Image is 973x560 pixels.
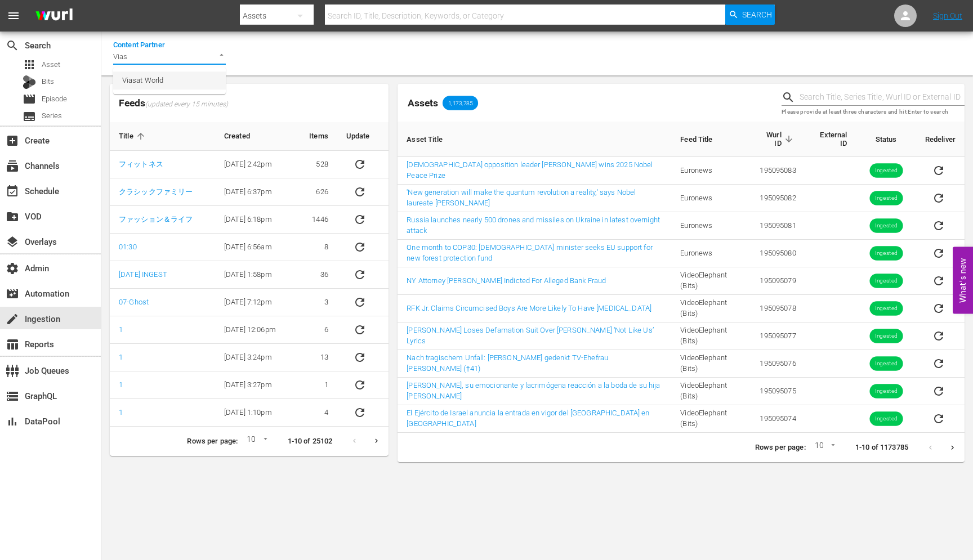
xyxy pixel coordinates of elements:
[749,212,805,240] td: 195095081
[671,122,749,157] th: Feed Title
[119,215,193,223] a: ファッション＆ライフ
[6,210,19,223] span: VOD
[23,92,36,106] span: Episode
[407,409,649,428] a: El Ejército de Israel anuncia la entrada en vigor del [GEOGRAPHIC_DATA] en [GEOGRAPHIC_DATA]
[671,267,749,295] td: VideoElephant (Bits)
[337,122,389,151] th: Update
[869,222,903,230] span: Ingested
[42,59,60,70] span: Asset
[869,277,903,285] span: Ingested
[119,298,149,306] a: 07-Ghost
[6,185,19,198] span: Schedule
[295,399,337,427] td: 4
[122,75,163,86] span: Viasat World
[6,338,19,351] span: Reports
[671,405,749,433] td: VideoElephant (Bits)
[749,185,805,212] td: 195095082
[42,93,67,105] span: Episode
[215,206,295,234] td: [DATE] 6:18pm
[295,178,337,206] td: 626
[758,131,796,147] span: Wurl ID
[6,364,19,378] span: Job Queues
[933,11,962,20] a: Sign Out
[953,247,973,313] button: Open Feedback Widget
[671,378,749,405] td: VideoElephant (Bits)
[216,50,227,60] button: Close
[295,206,337,234] td: 1446
[6,159,19,173] span: Channels
[42,110,62,122] span: Series
[398,122,965,433] table: sticky table
[295,289,337,316] td: 3
[749,157,805,185] td: 195095083
[855,442,908,453] p: 1-10 of 1173785
[215,399,295,427] td: [DATE] 1:10pm
[145,100,228,109] span: (updated every 15 minutes)
[869,249,903,258] span: Ingested
[215,178,295,206] td: [DATE] 6:37pm
[119,408,123,416] a: 1
[23,75,36,89] div: Bits
[407,304,651,312] a: RFK Jr. Claims Circumcised Boys Are More Likely To Have [MEDICAL_DATA]
[215,371,295,399] td: [DATE] 3:27pm
[295,316,337,344] td: 6
[215,261,295,289] td: [DATE] 1:58pm
[215,234,295,261] td: [DATE] 6:56am
[671,185,749,212] td: Euronews
[119,131,148,141] span: Title
[407,381,660,400] a: [PERSON_NAME], su emocionante y lacrimógena reacción a la boda de su hija [PERSON_NAME]
[110,94,389,113] span: Feeds
[119,160,163,168] a: フィットネス
[407,160,653,180] a: [DEMOGRAPHIC_DATA] opposition leader [PERSON_NAME] wins 2025 Nobel Peace Prize
[869,194,903,203] span: Ingested
[215,151,295,178] td: [DATE] 2:42pm
[6,287,19,301] span: Automation
[365,430,387,452] button: Next page
[6,312,19,326] span: Ingestion
[800,89,965,106] input: Search Title, Series Title, Wurl ID or External ID
[941,437,963,459] button: Next page
[869,415,903,423] span: Ingested
[7,9,20,23] span: menu
[295,261,337,289] td: 36
[443,100,478,106] span: 1,173,785
[749,322,805,350] td: 195095077
[42,76,54,87] span: Bits
[749,378,805,405] td: 195095075
[6,134,19,147] span: Create
[187,436,238,447] p: Rows per page:
[755,442,806,453] p: Rows per page:
[869,360,903,368] span: Ingested
[295,151,337,178] td: 528
[671,212,749,240] td: Euronews
[113,41,165,48] label: Content Partner
[119,380,123,389] a: 1
[869,167,903,175] span: Ingested
[749,267,805,295] td: 195095079
[749,350,805,378] td: 195095076
[23,110,36,123] span: Series
[215,289,295,316] td: [DATE] 7:12pm
[215,344,295,371] td: [DATE] 3:24pm
[671,157,749,185] td: Euronews
[295,234,337,261] td: 8
[856,122,916,157] th: Status
[407,243,652,262] a: One month to COP30: [DEMOGRAPHIC_DATA] minister seeks EU support for new forest protection fund
[6,415,19,428] span: DataPool
[810,439,837,456] div: 10
[671,295,749,322] td: VideoElephant (Bits)
[6,262,19,275] span: Admin
[119,187,193,196] a: クラシックファミリー
[742,5,772,25] span: Search
[119,353,123,361] a: 1
[407,276,606,285] a: NY Attorney [PERSON_NAME] Indicted For Alleged Bank Fraud
[916,122,965,157] th: Redeliver
[110,122,389,427] table: sticky table
[725,5,775,25] button: Search
[407,216,660,235] a: Russia launches nearly 500 drones and missiles on Ukraine in latest overnight attack
[23,58,36,71] span: Asset
[27,3,81,29] img: ans4CAIJ8jUAAAAAAAAAAAAAAAAAAAAAAAAgQb4GAAAAAAAAAAAAAAAAAAAAAAAAJMjXAAAAAAAAAAAAAAAAAAAAAAAAgAT5G...
[407,188,636,207] a: 'New generation will make the quantum revolution a reality,' says Nobel laureate [PERSON_NAME]
[119,270,167,279] a: [DATE] INGEST
[749,405,805,433] td: 195095074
